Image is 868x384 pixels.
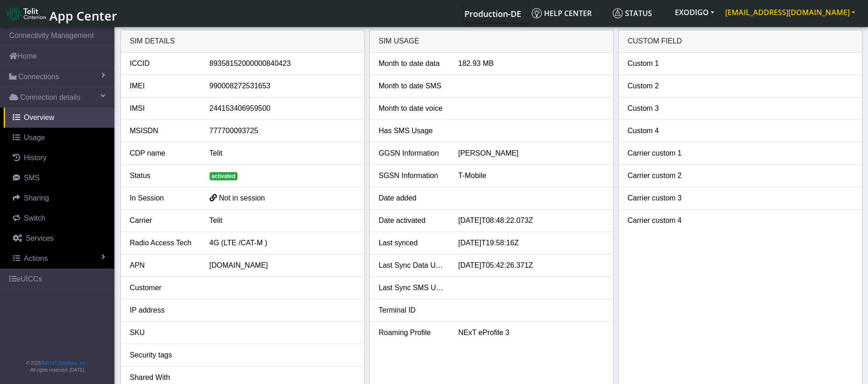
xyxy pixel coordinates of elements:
div: Custom 3 [621,103,701,114]
div: IMSI [123,103,203,114]
span: Status [613,8,652,18]
a: Usage [4,128,114,148]
a: App Center [7,4,116,23]
img: status.svg [613,8,623,18]
div: Shared With [123,372,203,383]
div: Last Sync Data Usage [372,260,452,271]
div: Month to date voice [372,103,452,114]
span: Help center [532,8,592,18]
div: SIM usage [370,30,613,53]
div: Customer [123,282,203,293]
a: Status [609,4,669,22]
a: Help center [528,4,609,22]
span: History [24,154,47,162]
div: 244153406959500 [203,103,362,114]
div: Has SMS Usage [372,125,452,136]
button: [EMAIL_ADDRESS][DOMAIN_NAME] [720,4,861,21]
a: Services [4,228,114,249]
div: Last Sync SMS Usage [372,282,452,293]
a: History [4,148,114,168]
span: Usage [24,134,45,141]
span: Connections [18,71,59,82]
div: Carrier custom 1 [621,148,701,159]
span: Connection details [20,92,81,103]
a: Actions [4,249,114,269]
span: activated [210,172,238,180]
button: EXODIGO [669,4,720,21]
div: Month to date SMS [372,81,452,92]
div: IP address [123,305,203,316]
span: Actions [24,254,48,262]
div: Custom field [619,30,862,53]
span: Switch [24,214,45,222]
div: 990008272531653 [203,81,362,92]
a: Switch [4,208,114,228]
span: SMS [24,174,40,182]
div: Roaming Profile [372,327,452,338]
div: [DATE]T05:42:26.371Z [452,260,611,271]
div: SGSN Information [372,170,452,181]
span: Services [26,234,54,242]
div: In Session [123,193,203,204]
span: Not in session [219,194,265,202]
div: Custom 1 [621,58,701,69]
span: App Center [49,7,117,24]
div: Date added [372,193,452,204]
a: Sharing [4,188,114,208]
div: Date activated [372,215,452,226]
div: SIM details [121,30,364,53]
div: APN [123,260,203,271]
span: Overview [24,114,54,121]
div: [DATE]T08:48:22.073Z [452,215,611,226]
div: Security tags [123,350,203,361]
div: Carrier custom 3 [621,193,701,204]
div: Custom 4 [621,125,701,136]
div: Carrier [123,215,203,226]
div: [PERSON_NAME] [452,148,611,159]
span: Sharing [24,194,49,202]
div: Terminal ID [372,305,452,316]
div: GGSN Information [372,148,452,159]
div: Carrier custom 4 [621,215,701,226]
div: MSISDN [123,125,203,136]
img: logo-telit-cinterion-gw-new.png [7,6,46,21]
div: IMEI [123,81,203,92]
a: Telit IoT Solutions, Inc. [41,361,87,366]
div: [DOMAIN_NAME] [203,260,362,271]
span: Production-DE [464,8,521,19]
div: Month to date data [372,58,452,69]
div: [DATE]T19:58:16Z [452,238,611,249]
div: Carrier custom 2 [621,170,701,181]
img: knowledge.svg [532,8,542,18]
div: Telit [203,148,362,159]
div: Radio Access Tech [123,238,203,249]
div: Last synced [372,238,452,249]
div: 182.93 MB [452,58,611,69]
div: Custom 2 [621,81,701,92]
div: Status [123,170,203,181]
div: 89358152000000840423 [203,58,362,69]
a: Overview [4,108,114,128]
a: Your current platform instance [464,4,521,22]
div: Telit [203,215,362,226]
div: T-Mobile [452,170,611,181]
div: ICCID [123,58,203,69]
div: CDP name [123,148,203,159]
a: SMS [4,168,114,188]
div: 777700093725 [203,125,362,136]
div: SKU [123,327,203,338]
div: NExT eProfile 3 [452,327,611,338]
div: 4G (LTE /CAT-M ) [203,238,362,249]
